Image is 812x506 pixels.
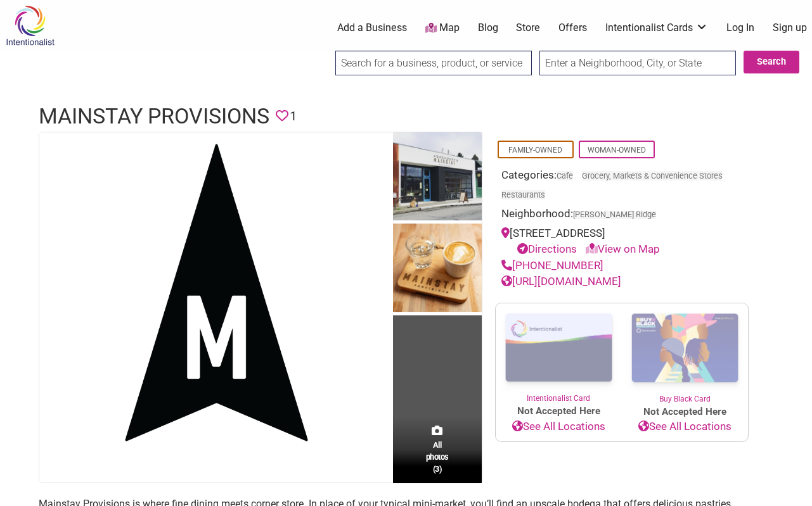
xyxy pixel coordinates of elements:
a: Log In [726,21,754,35]
button: Search [744,51,799,73]
a: [URL][DOMAIN_NAME] [501,275,621,288]
a: Map [425,21,460,35]
a: Woman-Owned [588,146,646,155]
span: Not Accepted Here [622,405,748,419]
input: Enter a Neighborhood, City, or State [539,51,736,75]
span: Not Accepted Here [496,404,622,419]
a: Grocery, Markets & Convenience Stores [582,171,723,180]
a: See All Locations [622,419,748,435]
a: Add a Business [337,21,407,35]
a: Intentionalist Card [496,303,622,404]
input: Search for a business, product, or service [335,51,532,75]
a: Intentionalist Cards [605,21,708,35]
h1: Mainstay Provisions [39,101,269,132]
a: [PHONE_NUMBER] [501,259,603,272]
a: Store [516,21,540,35]
a: Offers [558,21,587,35]
a: Blog [478,21,498,35]
a: Buy Black Card [622,303,748,405]
a: View on Map [586,243,660,255]
span: [PERSON_NAME] Ridge [573,211,656,219]
a: Directions [517,243,577,255]
a: Cafe [557,171,573,180]
span: All photos (3) [426,439,449,475]
span: 1 [290,106,297,126]
a: Family-Owned [508,146,562,155]
div: Categories: [501,167,742,206]
div: [STREET_ADDRESS] [501,225,742,258]
img: Intentionalist Card [496,303,622,393]
a: See All Locations [496,419,622,435]
a: Restaurants [501,190,545,199]
div: Neighborhood: [501,206,742,225]
img: Buy Black Card [622,303,748,393]
a: Sign up [773,21,807,35]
